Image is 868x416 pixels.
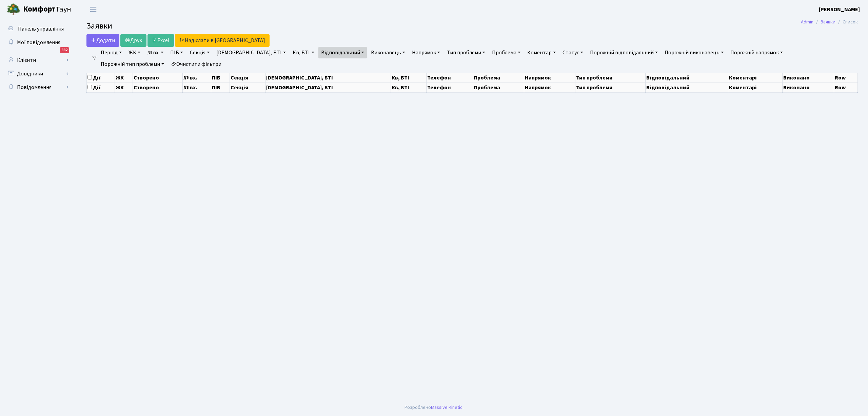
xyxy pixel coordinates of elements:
a: Панель управління [3,22,71,36]
a: Порожній відповідальний [587,47,660,58]
th: Тип проблеми [575,83,645,92]
a: Статус [560,47,586,58]
a: Період [98,47,124,58]
th: Напрямок [524,83,575,92]
a: Відповідальний [318,47,367,58]
th: Проблема [473,73,524,83]
a: Порожній тип проблеми [98,58,167,70]
th: Виконано [782,83,834,92]
a: [PERSON_NAME] [819,5,860,14]
th: Телефон [427,83,473,92]
a: Тип проблеми [444,47,488,58]
th: Тип проблеми [575,73,645,83]
b: Комфорт [23,4,56,15]
div: 882 [60,47,69,53]
th: Створено [133,83,182,92]
div: Розроблено . [405,404,463,411]
a: Excel [147,34,174,47]
th: ЖК [115,73,133,83]
span: Панель управління [18,25,64,33]
span: Мої повідомлення [17,39,60,46]
span: Таун [23,4,71,15]
span: Заявки [86,20,112,32]
a: Мої повідомлення882 [3,36,71,49]
a: Виконавець [368,47,408,58]
li: Список [835,18,858,26]
a: Заявки [821,18,835,25]
th: Row [834,83,858,92]
th: Секція [230,83,265,92]
th: Кв, БТІ [391,83,427,92]
a: Надіслати в [GEOGRAPHIC_DATA] [175,34,270,47]
th: Напрямок [524,73,575,83]
a: Друк [120,34,146,47]
span: Додати [91,37,115,44]
img: logo.png [7,3,20,16]
th: ПІБ [211,73,230,83]
th: Виконано [782,73,834,83]
a: Секція [187,47,212,58]
th: Дії [87,73,115,83]
a: № вх. [144,47,166,58]
a: Додати [86,34,119,47]
a: Довідники [3,67,71,80]
th: Відповідальний [646,73,728,83]
a: Очистити фільтри [168,58,224,70]
th: [DEMOGRAPHIC_DATA], БТІ [265,73,391,83]
th: Row [834,73,858,83]
a: Порожній напрямок [728,47,786,58]
a: Клієнти [3,53,71,67]
a: Кв, БТІ [290,47,317,58]
th: [DEMOGRAPHIC_DATA], БТІ [265,83,391,92]
th: Створено [133,73,182,83]
a: Напрямок [409,47,443,58]
th: № вх. [182,73,211,83]
th: Коментарі [728,83,783,92]
th: Коментарі [728,73,783,83]
th: Відповідальний [646,83,728,92]
a: ПІБ [167,47,186,58]
a: Повідомлення [3,80,71,94]
th: Телефон [427,73,473,83]
th: Дії [87,83,115,92]
th: Секція [230,73,265,83]
button: Переключити навігацію [85,4,102,15]
a: Admin [801,18,813,25]
th: Кв, БТІ [391,73,427,83]
a: ЖК [126,47,143,58]
th: ЖК [115,83,133,92]
th: Проблема [473,83,524,92]
a: Порожній виконавець [662,47,726,58]
b: [PERSON_NAME] [819,6,860,13]
a: Проблема [489,47,523,58]
nav: breadcrumb [791,15,868,29]
a: [DEMOGRAPHIC_DATA], БТІ [214,47,289,58]
th: ПІБ [211,83,230,92]
a: Massive Kinetic [431,404,462,411]
th: № вх. [182,83,211,92]
a: Коментар [525,47,558,58]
